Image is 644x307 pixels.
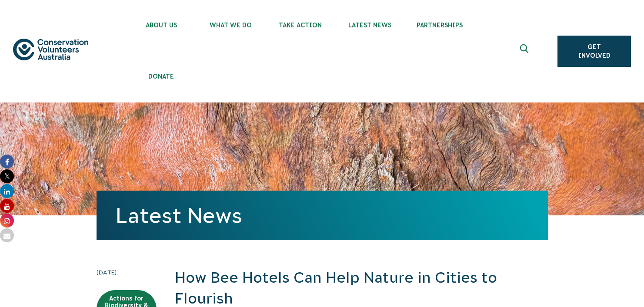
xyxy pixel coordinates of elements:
span: What We Do [196,22,266,29]
a: Latest News [116,204,242,227]
button: Expand search box Close search box [515,41,536,62]
span: About Us [127,22,196,29]
a: Get Involved [557,36,631,67]
time: [DATE] [97,267,157,277]
span: Latest News [335,22,405,29]
span: Take Action [266,22,335,29]
span: Donate [127,73,196,80]
span: Expand search box [520,44,531,58]
span: Partnerships [405,22,474,29]
img: logo.svg [13,39,88,60]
